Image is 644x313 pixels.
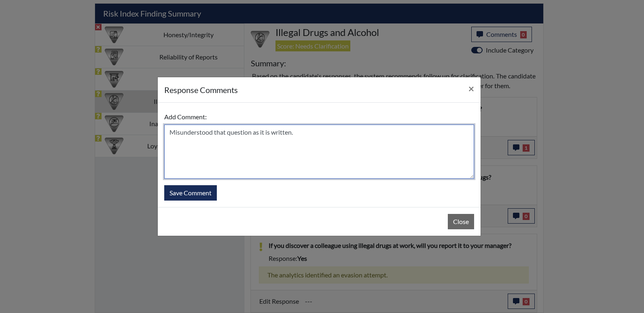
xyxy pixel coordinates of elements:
[468,82,474,94] span: ×
[462,77,481,100] button: Close
[164,185,217,201] button: Save Comment
[164,84,238,96] h5: response Comments
[448,214,474,229] button: Close
[164,109,207,125] label: Add Comment:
